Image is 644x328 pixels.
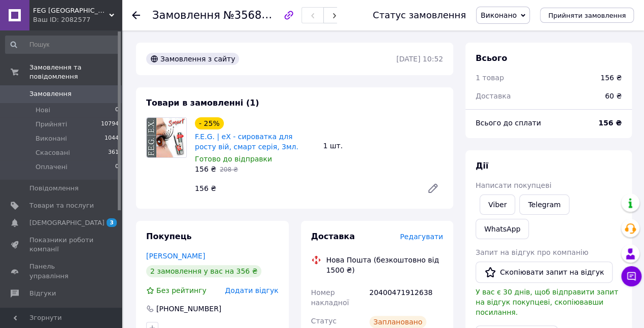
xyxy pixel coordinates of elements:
[29,262,94,280] span: Панель управління
[101,120,119,129] span: 10794
[147,118,186,157] img: F.E.G. | eX - сироватка для росту вій, смарт серія, 3мл.
[115,106,119,115] span: 0
[540,8,634,23] button: Прийняти замовлення
[311,232,355,241] span: Доставка
[476,161,488,171] span: Дії
[223,9,295,21] span: №356837769
[36,162,67,172] span: Оплачені
[476,248,588,256] span: Запит на відгук про компанію
[195,155,272,163] span: Готово до відправки
[324,255,446,275] div: Нова Пошта (безкоштовно від 1500 ₴)
[29,289,56,298] span: Відгуки
[29,89,72,99] span: Замовлення
[481,11,517,19] span: Виконано
[367,283,445,312] div: 20400471912638
[5,36,120,54] input: Пошук
[476,119,541,127] span: Всього до сплати
[107,218,117,227] span: 3
[33,15,122,24] div: Ваш ID: 2082577
[476,92,511,100] span: Доставка
[600,73,622,83] div: 156 ₴
[36,120,67,129] span: Прийняті
[598,119,622,127] b: 156 ₴
[195,133,298,151] a: F.E.G. | eX - сироватка для росту вій, смарт серія, 3мл.
[476,261,613,283] button: Скопіювати запит на відгук
[146,98,259,108] span: Товари в замовленні (1)
[369,316,427,328] div: Заплановано
[108,148,119,157] span: 361
[599,85,628,107] div: 60 ₴
[105,134,119,143] span: 1044
[29,63,122,81] span: Замовлення та повідомлення
[115,162,119,172] span: 0
[480,194,515,215] a: Viber
[191,181,419,195] div: 156 ₴
[476,53,507,63] span: Всього
[146,53,239,65] div: Замовлення з сайту
[146,252,205,260] a: [PERSON_NAME]
[195,165,216,173] span: 156 ₴
[220,166,238,173] span: 208 ₴
[476,74,504,82] span: 1 товар
[400,233,443,241] span: Редагувати
[33,6,109,15] span: FEG Ukraine- #Lashmaker
[476,181,551,189] span: Написати покупцеві
[396,55,443,63] time: [DATE] 10:52
[621,266,641,286] button: Чат з покупцем
[423,178,443,199] a: Редагувати
[548,12,626,19] span: Прийняти замовлення
[29,218,105,227] span: [DEMOGRAPHIC_DATA]
[476,288,618,316] span: У вас є 30 днів, щоб відправити запит на відгук покупцеві, скопіювавши посилання.
[372,10,466,20] div: Статус замовлення
[152,9,220,21] span: Замовлення
[29,236,94,254] span: Показники роботи компанії
[146,265,261,277] div: 2 замовлення у вас на 356 ₴
[155,304,222,314] div: [PHONE_NUMBER]
[146,232,192,241] span: Покупець
[476,219,529,239] a: WhatsApp
[519,194,569,215] a: Telegram
[29,306,57,315] span: Покупці
[36,148,70,157] span: Скасовані
[29,201,94,210] span: Товари та послуги
[36,106,50,115] span: Нові
[29,184,79,193] span: Повідомлення
[319,139,448,153] div: 1 шт.
[132,10,140,20] div: Повернутися назад
[311,288,349,307] span: Номер накладної
[36,134,67,143] span: Виконані
[195,117,224,129] div: - 25%
[156,286,207,294] span: Без рейтингу
[225,286,278,294] span: Додати відгук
